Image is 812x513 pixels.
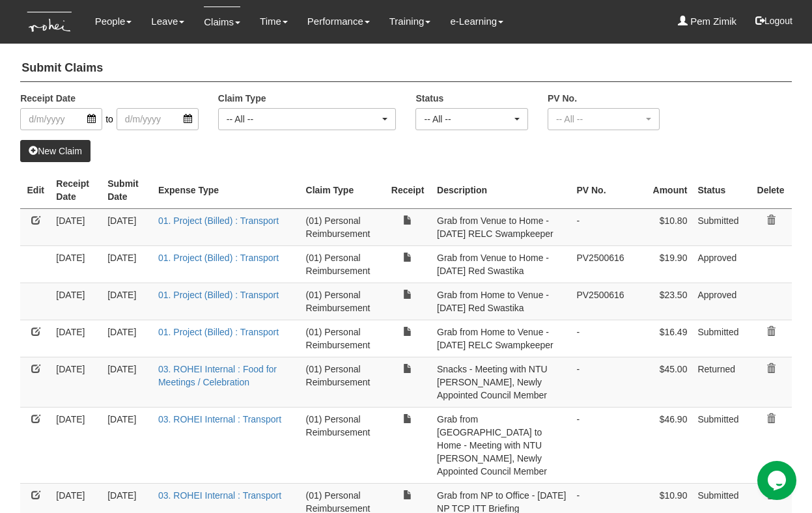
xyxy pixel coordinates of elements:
[556,113,643,126] div: -- All --
[51,208,102,245] td: [DATE]
[432,320,571,357] td: Grab from Home to Venue - [DATE] RELC Swampkeeper
[204,7,240,37] a: Claims
[102,357,153,407] td: [DATE]
[102,245,153,283] td: [DATE]
[20,140,91,162] a: New Claim
[432,357,571,407] td: Snacks - Meeting with NTU [PERSON_NAME], Newly Appointed Council Member
[692,407,749,483] td: Submitted
[548,108,660,130] button: -- All --
[571,283,636,320] td: PV2500616
[757,461,799,500] iframe: chat widget
[301,320,384,357] td: (01) Personal Reimbursement
[432,407,571,483] td: Grab from [GEOGRAPHIC_DATA] to Home - Meeting with NTU [PERSON_NAME], Newly Appointed Council Member
[307,7,370,36] a: Performance
[678,7,736,36] a: Pem Zimik
[51,245,102,283] td: [DATE]
[692,320,749,357] td: Submitted
[301,245,384,283] td: (01) Personal Reimbursement
[151,7,184,36] a: Leave
[227,113,380,126] div: -- All --
[158,327,279,337] a: 01. Project (Billed) : Transport
[692,357,749,407] td: Returned
[158,364,277,387] a: 03. ROHEI Internal : Food for Meetings / Celebration
[102,407,153,483] td: [DATE]
[158,253,279,263] a: 01. Project (Billed) : Transport
[301,172,384,209] th: Claim Type : activate to sort column ascending
[20,55,792,82] h4: Submit Claims
[432,245,571,283] td: Grab from Venue to Home - [DATE] Red Swastika
[432,172,571,209] th: Description : activate to sort column ascending
[692,245,749,283] td: Approved
[636,172,692,209] th: Amount : activate to sort column ascending
[746,5,802,36] button: Logout
[20,172,51,209] th: Edit
[571,172,636,209] th: PV No. : activate to sort column ascending
[102,172,153,209] th: Submit Date : activate to sort column ascending
[102,208,153,245] td: [DATE]
[301,407,384,483] td: (01) Personal Reimbursement
[20,92,76,105] label: Receipt Date
[301,283,384,320] td: (01) Personal Reimbursement
[571,357,636,407] td: -
[749,172,792,209] th: Delete
[432,208,571,245] td: Grab from Venue to Home - [DATE] RELC Swampkeeper
[636,320,692,357] td: $16.49
[450,7,503,36] a: e-Learning
[548,92,577,105] label: PV No.
[51,357,102,407] td: [DATE]
[218,92,266,105] label: Claim Type
[51,172,102,209] th: Receipt Date : activate to sort column ascending
[51,320,102,357] td: [DATE]
[636,283,692,320] td: $23.50
[571,245,636,283] td: PV2500616
[571,208,636,245] td: -
[636,208,692,245] td: $10.80
[432,283,571,320] td: Grab from Home to Venue - [DATE] Red Swastika
[95,7,132,36] a: People
[692,172,749,209] th: Status : activate to sort column ascending
[153,172,301,209] th: Expense Type : activate to sort column ascending
[415,92,443,105] label: Status
[102,108,117,130] span: to
[158,414,281,424] a: 03. ROHEI Internal : Transport
[571,407,636,483] td: -
[51,407,102,483] td: [DATE]
[158,215,279,226] a: 01. Project (Billed) : Transport
[218,108,397,130] button: -- All --
[571,320,636,357] td: -
[636,407,692,483] td: $46.90
[415,108,527,130] button: -- All --
[260,7,288,36] a: Time
[636,357,692,407] td: $45.00
[692,283,749,320] td: Approved
[301,208,384,245] td: (01) Personal Reimbursement
[389,7,431,36] a: Training
[102,320,153,357] td: [DATE]
[692,208,749,245] td: Submitted
[424,113,511,126] div: -- All --
[158,290,279,300] a: 01. Project (Billed) : Transport
[158,490,281,501] a: 03. ROHEI Internal : Transport
[102,283,153,320] td: [DATE]
[117,108,199,130] input: d/m/yyyy
[301,357,384,407] td: (01) Personal Reimbursement
[51,283,102,320] td: [DATE]
[20,108,102,130] input: d/m/yyyy
[384,172,432,209] th: Receipt
[636,245,692,283] td: $19.90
